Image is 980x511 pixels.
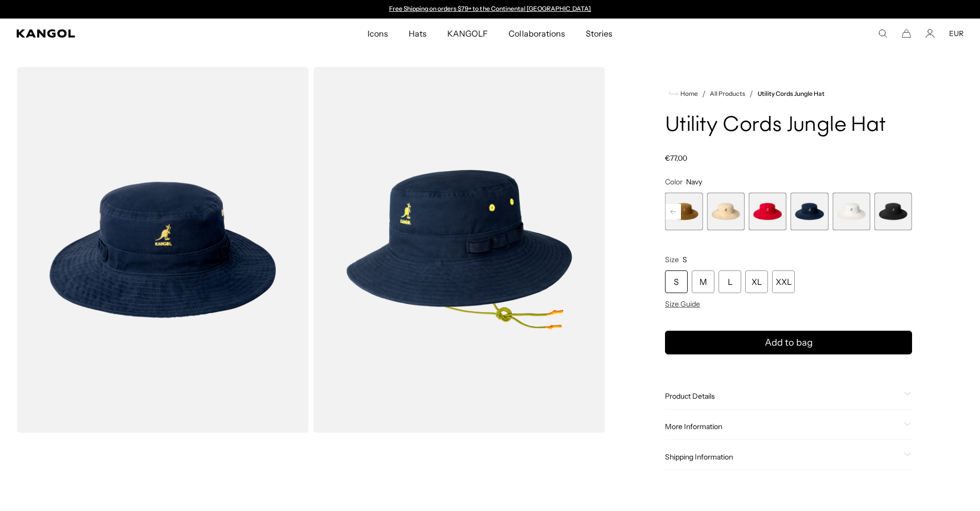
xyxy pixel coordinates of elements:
[682,255,687,264] span: S
[665,299,700,309] span: Size Guide
[389,5,591,12] a: Free Shipping on orders $79+ to the Continental [GEOGRAPHIC_DATA]
[949,29,964,38] button: EUR
[925,29,935,38] a: Account
[710,90,745,97] a: All Products
[498,19,575,48] a: Collaborations
[719,270,741,293] div: L
[665,452,900,462] span: Shipping Information
[772,270,795,293] div: XXL
[384,5,596,13] slideshow-component: Announcement bar
[313,67,605,433] img: color-navy
[575,19,623,48] a: Stories
[791,193,828,230] label: Navy
[765,336,813,350] span: Add to bag
[665,422,900,431] span: More Information
[707,193,744,230] div: 3 of 7
[692,270,714,293] div: M
[749,193,786,230] div: 4 of 7
[902,29,911,38] button: Cart
[758,90,825,97] a: Utility Cords Jungle Hat
[745,88,753,100] li: /
[357,19,398,48] a: Icons
[665,114,912,137] h1: Utility Cords Jungle Hat
[665,154,687,163] span: €77,00
[509,19,565,48] span: Collaborations
[16,29,243,38] a: Kangol
[678,90,698,97] span: Home
[665,193,703,230] div: 2 of 7
[878,29,887,38] summary: Search here
[749,193,786,230] label: Red
[665,391,900,401] span: Product Details
[384,5,596,13] div: 1 of 2
[874,193,912,230] div: 7 of 7
[398,19,437,48] a: Hats
[16,67,605,433] product-gallery: Gallery Viewer
[384,5,596,13] div: Announcement
[367,19,388,48] span: Icons
[745,270,768,293] div: XL
[586,19,612,48] span: Stories
[707,193,744,230] label: Beige
[665,177,682,186] span: Color
[665,270,688,293] div: S
[447,19,488,48] span: KANGOLF
[665,88,912,100] nav: breadcrumbs
[686,177,702,186] span: Navy
[409,19,427,48] span: Hats
[832,193,870,230] label: Off White
[698,88,706,100] li: /
[665,255,679,264] span: Size
[665,193,703,230] label: Tan
[791,193,828,230] div: 5 of 7
[874,193,912,230] label: Coal
[832,193,870,230] div: 6 of 7
[16,67,309,433] img: color-navy
[437,19,498,48] a: KANGOLF
[669,89,698,98] a: Home
[665,331,912,354] button: Add to bag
